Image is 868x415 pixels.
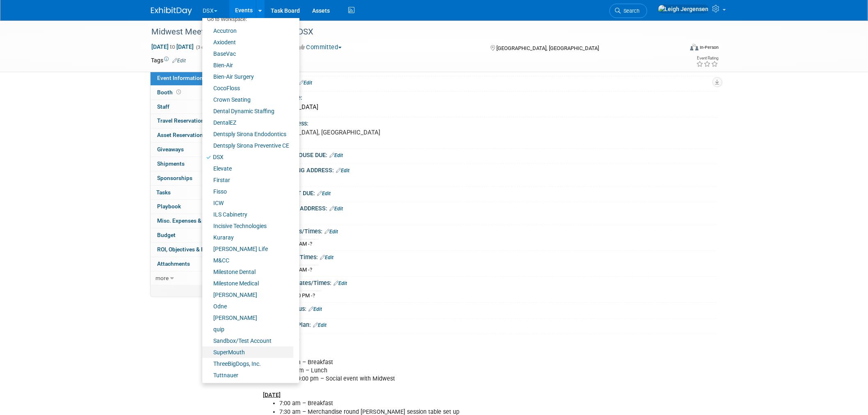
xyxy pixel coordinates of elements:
[151,86,236,100] a: Booth
[202,105,293,117] a: Dental Dynamic Staffing
[310,267,312,273] span: ?
[202,209,293,220] a: ILS Cabinetry
[250,164,717,175] div: ADVANCE SHIPPING ADDRESS:
[195,45,212,50] span: (3 days)
[202,324,293,335] a: quip
[202,312,293,324] a: [PERSON_NAME]
[313,292,315,299] span: ?
[250,91,717,102] div: Event Venue Name:
[157,246,212,253] span: ROI, Objectives & ROO
[288,241,312,247] span: 7:30 AM -
[610,4,647,18] a: Search
[296,43,345,52] button: Committed
[279,375,622,383] li: 6:00 – 9:00 pm – Social event with Midwest
[151,200,236,214] a: Playbook
[329,206,343,212] a: Edit
[202,151,293,163] a: DSX
[250,76,717,87] div: Show Forms Due:
[157,260,190,267] span: Attachments
[202,48,293,59] a: BaseVac
[157,232,176,238] span: Budget
[148,25,671,39] div: Midwest Meeting 21907-2025 DentalEZ DSX
[256,101,711,114] div: [GEOGRAPHIC_DATA]
[202,36,293,48] a: Axiodent
[151,56,186,64] td: Tags
[151,257,236,271] a: Attachments
[151,128,236,142] a: Asset Reservations7
[250,187,717,198] div: DIRECT SHIPMENT DUE:
[288,267,312,273] span: 8:00 AM -
[202,347,293,358] a: SuperMouth
[151,271,236,285] a: more
[202,278,293,289] a: Milestone Medical
[635,43,719,55] div: Event Format
[157,132,214,138] span: Asset Reservations
[263,392,281,399] u: [DATE]
[157,103,169,110] span: Staff
[157,117,207,124] span: Travel Reservations
[157,217,221,224] span: Misc. Expenses & Credits
[156,189,171,196] span: Tasks
[202,128,293,140] a: Dentsply Sirona Endodontics
[250,277,717,287] div: Booth Dismantle Dates/Times:
[202,266,293,278] a: Milestone Dental
[202,289,293,301] a: [PERSON_NAME]
[202,25,293,36] a: Accutron
[151,71,236,85] a: Event Information
[250,251,717,262] div: Exhibit Hall Dates/Times:
[621,8,640,14] span: Search
[202,186,293,197] a: Fisso
[151,243,236,257] a: ROI, Objectives & ROO
[202,82,293,94] a: CocoFloss
[288,292,315,299] span: 12:00 PM -
[250,225,717,236] div: Booth Set-up Dates/Times:
[308,306,322,312] a: Edit
[157,160,185,167] span: Shipments
[313,322,327,328] a: Edit
[496,45,599,51] span: [GEOGRAPHIC_DATA], [GEOGRAPHIC_DATA]
[151,228,236,242] a: Budget
[336,168,349,173] a: Edit
[250,149,717,160] div: ADVANCE WAREHOUSE DUE:
[202,369,293,381] a: Tuttnauer
[202,358,293,369] a: ThreeBigDogs, Inc.
[202,220,293,232] a: Incisive Technologies
[250,334,717,345] div: Event Notes:
[151,7,192,15] img: ExhibitDay
[151,157,236,171] a: Shipments
[202,243,293,255] a: [PERSON_NAME] Life
[151,100,236,114] a: Staff
[151,171,236,185] a: Sponsorships
[324,229,338,235] a: Edit
[202,301,293,312] a: Odne
[202,71,293,82] a: Bien-Air Surgery
[157,203,181,210] span: Playbook
[202,174,293,186] a: Firstar
[157,89,183,96] span: Booth
[250,319,717,329] div: Exhibit Hall Floor Plan:
[175,89,183,95] span: Booth not reserved yet
[157,175,192,181] span: Sponsorships
[250,117,717,128] div: Event Venue Address:
[202,14,293,25] li: Go to Workspace:
[259,129,436,136] pre: [GEOGRAPHIC_DATA], [GEOGRAPHIC_DATA]
[700,44,719,50] div: In-Person
[279,399,622,408] li: 7:00 am – Breakfast
[202,335,293,347] a: Sandbox/Test Account
[202,140,293,151] a: Dentsply Sirona Preventive CE
[172,58,186,64] a: Edit
[151,114,236,128] a: Travel Reservations
[320,255,333,260] a: Edit
[151,214,236,228] a: Misc. Expenses & Credits
[151,43,194,50] span: [DATE] [DATE]
[151,143,236,157] a: Giveaways
[202,94,293,105] a: Crown Seating
[333,280,347,286] a: Edit
[202,197,293,209] a: ICW
[690,44,699,50] img: Format-Inperson.png
[697,56,719,60] div: Event Rating
[202,59,293,71] a: Bien-Air
[329,153,343,158] a: Edit
[299,80,312,86] a: Edit
[157,75,203,81] span: Event Information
